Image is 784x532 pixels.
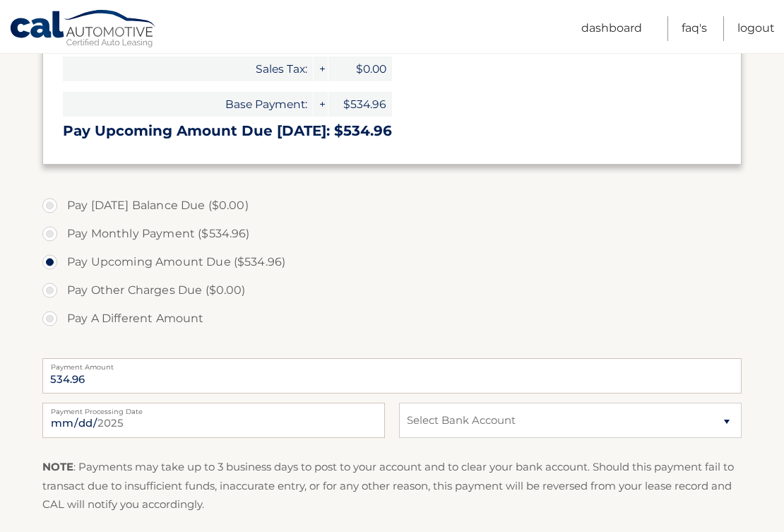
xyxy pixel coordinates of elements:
input: Payment Amount [42,358,742,394]
label: Pay [DATE] Balance Due ($0.00) [42,191,742,220]
label: Pay Monthly Payment ($534.96) [42,220,742,248]
p: : Payments may take up to 3 business days to post to your account and to clear your bank account.... [42,458,742,514]
span: Base Payment: [63,92,313,117]
label: Payment Processing Date [42,403,385,414]
a: Logout [737,16,775,41]
a: Dashboard [581,16,642,41]
label: Pay Upcoming Amount Due ($534.96) [42,248,742,276]
strong: NOTE [42,460,73,473]
span: + [314,92,328,117]
span: $534.96 [328,92,392,117]
label: Payment Amount [42,358,742,370]
span: $0.00 [328,57,392,81]
label: Pay Other Charges Due ($0.00) [42,276,742,305]
span: Sales Tax: [63,57,313,81]
a: Cal Automotive [9,9,158,50]
label: Pay A Different Amount [42,305,742,333]
input: Payment Date [42,403,385,438]
h3: Pay Upcoming Amount Due [DATE]: $534.96 [63,122,721,140]
a: FAQ's [682,16,707,41]
span: + [314,57,328,81]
